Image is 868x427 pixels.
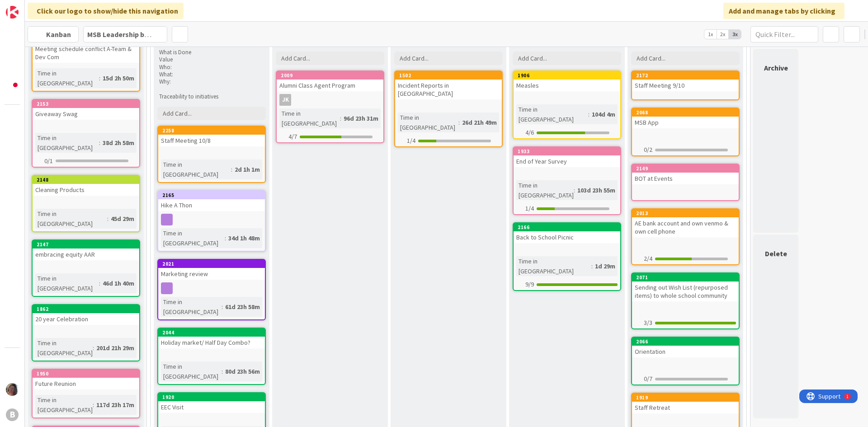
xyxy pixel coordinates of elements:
div: 1502 [399,72,502,79]
div: EEC Visit [158,401,265,413]
div: 2009 [277,71,383,80]
div: 45d 29m [108,214,137,224]
div: Time in [GEOGRAPHIC_DATA] [516,256,591,276]
div: 46d 1h 40m [100,278,137,288]
div: 2068MSB App [632,108,739,128]
div: 1d 29m [593,261,618,271]
span: Add Card... [518,54,547,62]
span: : [574,185,575,195]
div: 2044 [162,329,265,336]
span: 0/1 [44,156,53,166]
div: Time in [GEOGRAPHIC_DATA] [35,338,93,358]
div: 38d 2h 58m [100,138,137,148]
span: : [588,109,590,119]
div: 1933 [518,148,620,155]
div: 2044 [158,328,265,337]
div: Time in [GEOGRAPHIC_DATA] [161,160,231,179]
span: 1x [704,30,717,39]
div: 2153 [37,101,139,107]
div: Giveaway Swag [33,108,139,120]
div: Orientation [632,346,739,357]
div: Meeting schedule conflict A-Team & Dev Com [33,35,139,63]
div: 117d 23h 17m [94,400,137,410]
div: 15d 2h 50m [100,73,137,83]
div: 2165 [158,191,265,199]
div: 1950 [37,371,139,377]
span: : [591,261,593,271]
img: LS [6,383,19,396]
div: 2021Marketing review [158,260,265,280]
div: 2153 [33,100,139,108]
span: : [340,113,341,123]
div: Time in [GEOGRAPHIC_DATA] [398,113,458,132]
div: 1906Measles [514,71,620,91]
span: 3/3 [644,318,652,328]
div: 1502Incident Reports in [GEOGRAPHIC_DATA] [395,71,502,99]
div: 2166 [514,223,620,231]
div: Staff Meeting 10/8 [158,135,265,146]
span: 2/4 [644,254,652,263]
div: Holiday market/ Half Day Combo? [158,337,265,348]
div: 2009Alumni Class Agent Program [277,71,383,91]
span: 3x [729,30,741,39]
p: What is Done [159,49,264,56]
div: 2013 [636,210,739,216]
p: What: [159,71,264,78]
div: 2166Back to School Picnic [514,223,620,243]
div: 186220 year Celebration [33,305,139,325]
span: 0/2 [644,145,652,155]
div: 2009 [281,72,383,79]
span: : [99,73,100,83]
div: 2013 [632,209,739,217]
div: 34d 1h 48m [226,233,262,243]
div: JK [277,94,383,106]
div: 1502 [395,71,502,80]
div: 2147embracing equity AAR [33,240,139,260]
div: 1920 [158,393,265,401]
div: 2147 [37,241,139,248]
div: Archive [764,62,788,73]
span: Add Card... [163,109,192,117]
div: 2021 [158,260,265,268]
div: 104d 4m [590,109,618,119]
span: : [458,117,460,127]
div: Cleaning Products [33,184,139,196]
div: 1862 [33,305,139,313]
div: 96d 23h 31m [341,113,381,123]
div: 2258 [158,127,265,135]
span: Support [19,1,41,12]
span: Add Card... [637,54,665,62]
span: Add Card... [281,54,310,62]
img: Visit kanbanzone.com [6,6,19,19]
div: 61d 23h 58m [223,302,262,312]
div: Time in [GEOGRAPHIC_DATA] [161,228,225,248]
div: 1919 [632,394,739,402]
div: 2258 [162,127,265,134]
div: Staff Meeting 9/10 [632,80,739,91]
div: Meeting schedule conflict A-Team & Dev Com [33,43,139,63]
div: Measles [514,80,620,91]
div: 2172 [636,72,739,79]
div: 1919Staff Retreat [632,394,739,413]
div: AE bank account and own venmo & own cell phone [632,217,739,237]
div: Time in [GEOGRAPHIC_DATA] [516,180,574,200]
span: : [222,366,223,376]
div: 26d 21h 49m [460,117,499,127]
div: 201d 21h 29m [94,343,137,353]
div: 2165 [162,192,265,198]
div: Time in [GEOGRAPHIC_DATA] [161,361,222,381]
div: MSB App [632,117,739,128]
div: 2147 [33,240,139,249]
div: Time in [GEOGRAPHIC_DATA] [279,108,340,128]
div: Staff Retreat [632,402,739,413]
div: 2071Sending out Wish List (repurposed items) to whole school community [632,273,739,301]
div: 2148 [33,176,139,184]
div: 103d 23h 55m [575,185,618,195]
div: 2071 [632,273,739,282]
p: Value [159,56,264,63]
div: 2166 [518,224,620,230]
span: 1/4 [407,136,415,145]
div: B [6,408,19,421]
div: Sending out Wish List (repurposed items) to whole school community [632,282,739,301]
span: 4/6 [525,128,534,137]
